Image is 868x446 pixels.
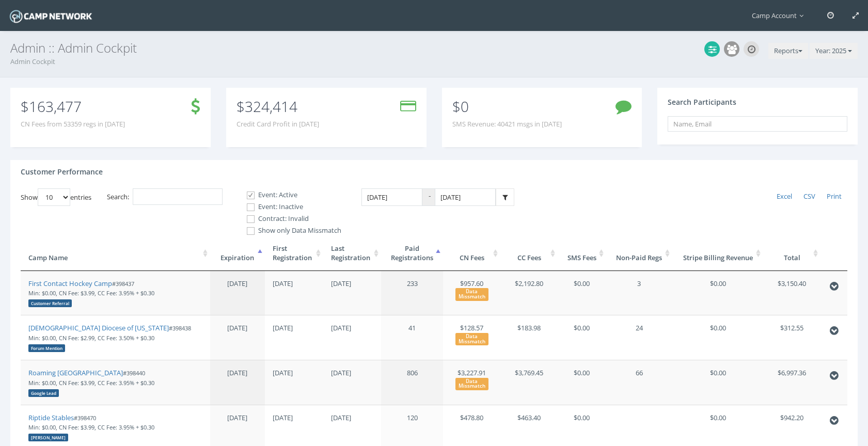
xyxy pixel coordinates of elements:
td: $0.00 [558,271,606,315]
td: $0.00 [672,315,764,360]
span: CN Fees from 53359 regs in [DATE] [21,119,125,129]
td: $3,150.40 [763,271,820,315]
a: Excel [771,188,798,205]
input: Search: [133,188,223,205]
td: [DATE] [265,360,323,405]
a: First Contact Hockey Camp [28,279,112,288]
td: [DATE] [265,315,323,360]
span: Camp Account [752,11,809,20]
small: #398438 Min: $0.00, CN Fee: $2.99, CC Fee: 3.50% + $0.30 [28,324,191,351]
input: Date Range: To [435,188,496,206]
span: [DATE] [227,413,247,422]
td: 3 [606,271,672,315]
button: Reports [768,43,808,59]
td: [DATE] [323,360,382,405]
div: Data Missmatch [455,288,488,300]
div: Data Missmatch [455,378,488,390]
h4: Search Participants [668,98,736,106]
td: $0.00 [672,360,764,405]
td: [DATE] [323,271,382,315]
span: - [422,188,435,206]
td: $0.00 [558,360,606,405]
td: $128.57 [443,315,500,360]
td: $2,192.80 [500,271,558,315]
span: Print [827,192,842,201]
a: [DEMOGRAPHIC_DATA] Diocese of [US_STATE] [28,323,169,332]
span: CSV [803,192,815,201]
input: Date Range: From [361,188,422,206]
a: Print [821,188,847,205]
div: Google Lead [28,389,59,397]
a: CSV [798,188,821,205]
span: Excel [777,192,792,201]
span: 324,414 [245,97,297,116]
th: Non-Paid Regs: activate to sort column ascending [606,236,672,271]
td: 233 [381,271,443,315]
td: 24 [606,315,672,360]
a: Admin Cockpit [10,57,55,66]
td: 66 [606,360,672,405]
th: SMS Fees: activate to sort column ascending [558,236,606,271]
p: $ [236,101,319,112]
h4: Customer Performance [21,168,103,176]
label: Event: Inactive [238,202,341,212]
span: [DATE] [227,323,247,332]
span: $0 [452,97,469,116]
th: CN Fees: activate to sort column ascending [443,236,500,271]
th: Expiration: activate to sort column descending [210,236,265,271]
td: $6,997.36 [763,360,820,405]
span: 163,477 [29,97,82,116]
td: 41 [381,315,443,360]
th: CC Fees: activate to sort column ascending [500,236,558,271]
label: Search: [107,188,223,205]
select: Showentries [38,188,70,206]
a: Roaming [GEOGRAPHIC_DATA] [28,368,123,377]
p: $ [21,101,125,112]
td: $3,227.91 [443,360,500,405]
label: Show only Data Missmatch [238,226,341,236]
td: [DATE] [265,271,323,315]
td: $957.60 [443,271,500,315]
div: Forum Mention [28,344,65,352]
label: Contract: Invalid [238,214,341,224]
small: #398437 Min: $0.00, CN Fee: $3.99, CC Fee: 3.95% + $0.30 [28,280,154,307]
img: Camp Network [8,7,94,25]
td: $3,769.45 [500,360,558,405]
label: Event: Active [238,190,341,200]
button: Year: 2025 [810,43,858,59]
a: Riptide Stables [28,413,74,422]
th: LastRegistration: activate to sort column ascending [323,236,382,271]
input: Name, Email [668,116,847,132]
td: $183.98 [500,315,558,360]
span: SMS Revenue: 40421 msgs in [DATE] [452,119,562,129]
th: Stripe Billing Revenue: activate to sort column ascending [672,236,764,271]
th: PaidRegistrations: activate to sort column ascending [381,236,443,271]
span: [DATE] [227,279,247,288]
th: Camp Name: activate to sort column ascending [21,236,210,271]
span: [DATE] [227,368,247,377]
td: $0.00 [558,315,606,360]
th: Total: activate to sort column ascending [763,236,820,271]
td: 806 [381,360,443,405]
label: Show entries [21,188,91,206]
td: [DATE] [323,315,382,360]
div: Customer Referral [28,299,72,307]
span: Credit Card Profit in [DATE] [236,119,319,129]
div: Data Missmatch [455,333,488,345]
h3: Admin :: Admin Cockpit [10,41,858,55]
th: FirstRegistration: activate to sort column ascending [265,236,323,271]
small: #398470 Min: $0.00, CN Fee: $3.99, CC Fee: 3.95% + $0.30 [28,414,154,441]
span: Year: 2025 [815,46,846,55]
small: #398440 Min: $0.00, CN Fee: $3.99, CC Fee: 3.95% + $0.30 [28,369,154,396]
td: $312.55 [763,315,820,360]
div: [PERSON_NAME] [28,434,68,441]
td: $0.00 [672,271,764,315]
